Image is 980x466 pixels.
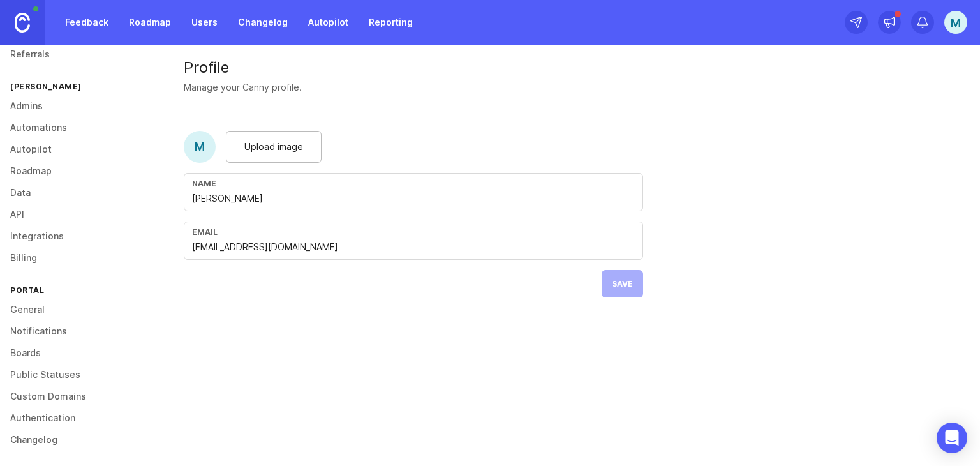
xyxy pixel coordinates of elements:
button: m [944,11,967,34]
div: m [184,131,216,163]
a: Roadmap [121,11,179,34]
a: Changelog [230,11,295,34]
a: Autopilot [301,11,356,34]
span: Upload image [244,140,303,154]
div: Manage your Canny profile. [184,80,302,94]
div: Name [192,179,635,188]
div: Email [192,227,635,237]
a: Users [184,11,225,34]
div: Profile [184,60,960,75]
a: Reporting [361,11,420,34]
img: Canny Home [15,13,30,33]
a: Feedback [57,11,116,34]
div: Open Intercom Messenger [937,423,967,453]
